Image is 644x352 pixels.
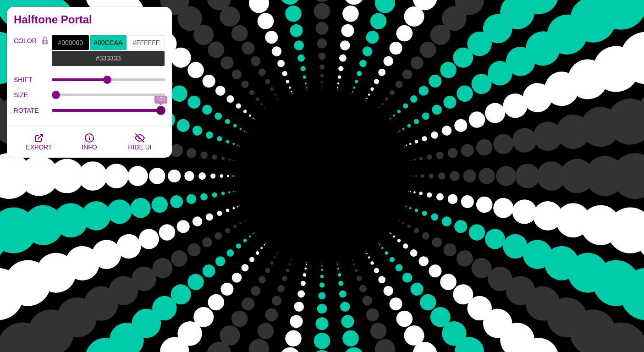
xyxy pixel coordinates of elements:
[64,126,115,158] button: INFO
[14,74,52,86] label: SHIFT
[14,89,52,101] label: SIZE
[38,35,52,48] button: Color Lock
[14,126,64,158] button: EXPORT
[82,143,97,151] span: INFO
[14,16,165,23] h2: Halftone Portal
[115,126,165,158] button: HIDE UI
[26,143,52,151] span: EXPORT
[128,143,151,151] span: HIDE UI
[14,104,52,116] label: ROTATE
[14,35,38,66] label: COLOR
